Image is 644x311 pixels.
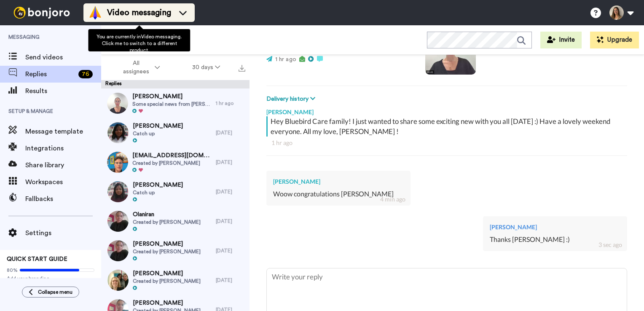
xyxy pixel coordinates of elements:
[266,104,627,116] div: [PERSON_NAME]
[598,241,622,249] div: 3 sec ago
[133,299,201,307] span: [PERSON_NAME]
[89,6,102,19] img: vm-color.svg
[133,248,201,255] span: Created by [PERSON_NAME]
[25,160,101,170] span: Share library
[133,130,183,137] span: Catch up
[107,93,128,114] img: 823dde58-f5b0-40ef-bc75-d0fbed272f5c-thumb.jpg
[25,228,101,238] span: Settings
[216,247,245,254] div: [DATE]
[38,289,72,295] span: Collapse menu
[133,278,201,284] span: Created by [PERSON_NAME]
[25,143,101,153] span: Integrations
[25,52,101,62] span: Send videos
[101,177,250,206] a: [PERSON_NAME]Catch up[DATE]
[216,188,245,195] div: [DATE]
[273,177,404,186] div: [PERSON_NAME]
[107,240,129,261] img: 8c60ebf1-b1b2-4146-8c6e-bf320a701418-thumb.jpg
[25,69,75,79] span: Replies
[132,92,212,101] span: [PERSON_NAME]
[132,160,212,166] span: Created by [PERSON_NAME]
[133,181,183,189] span: [PERSON_NAME]
[107,122,129,143] img: 79affadb-a381-427a-8f96-e0bcb1f9dc1a-thumb.jpg
[216,218,245,225] div: [DATE]
[107,7,171,19] span: Video messaging
[133,269,201,278] span: [PERSON_NAME]
[239,65,245,72] img: export.svg
[7,256,67,262] span: QUICK START GUIDE
[590,32,639,48] button: Upgrade
[133,189,183,196] span: Catch up
[273,189,404,199] div: Woow congratulations [PERSON_NAME]
[103,56,176,79] button: All assignees
[7,275,94,282] span: Add your branding
[107,270,129,291] img: c9add5ab-5256-4a0d-a7fc-196b39882833-thumb.jpg
[107,211,129,232] img: 8c60ebf1-b1b2-4146-8c6e-bf320a701418-thumb.jpg
[97,34,182,53] span: You are currently in Video messaging . Click me to switch to a different product.
[25,177,101,187] span: Workspaces
[132,151,212,160] span: [EMAIL_ADDRESS][DOMAIN_NAME]
[101,80,250,88] div: Replies
[133,240,201,248] span: [PERSON_NAME]
[25,126,101,137] span: Message template
[540,32,582,48] button: Invite
[216,100,245,107] div: 1 hr ago
[25,194,101,204] span: Fallbacks
[216,277,245,284] div: [DATE]
[133,122,183,130] span: [PERSON_NAME]
[101,265,250,295] a: [PERSON_NAME]Created by [PERSON_NAME][DATE]
[380,195,405,204] div: 4 min ago
[22,287,79,298] button: Collapse menu
[216,129,245,136] div: [DATE]
[236,61,248,74] button: Export all results that match these filters now.
[10,7,73,19] img: bj-logo-header-white.svg
[101,236,250,265] a: [PERSON_NAME]Created by [PERSON_NAME][DATE]
[275,56,296,62] span: 1 hr ago
[119,59,153,76] span: All assignees
[133,219,201,225] span: Created by [PERSON_NAME]
[25,86,101,96] span: Results
[107,152,128,173] img: d769e5b5-e28c-414c-a68b-af6f87f1587b-thumb.jpg
[133,210,201,219] span: Olaniran
[176,60,236,75] button: 30 days
[271,139,622,147] div: 1 hr ago
[216,159,245,166] div: [DATE]
[132,101,212,107] span: Some special news from [PERSON_NAME] :)
[271,116,625,137] div: Hey Bluebird Care family! I just wanted to share some exciting new with you all [DATE] :) Have a ...
[101,118,250,147] a: [PERSON_NAME]Catch up[DATE]
[266,94,318,104] button: Delivery history
[490,235,620,244] div: Thanks [PERSON_NAME] :)
[101,147,250,177] a: [EMAIL_ADDRESS][DOMAIN_NAME]Created by [PERSON_NAME][DATE]
[78,70,93,78] div: 76
[101,88,250,118] a: [PERSON_NAME]Some special news from [PERSON_NAME] :)1 hr ago
[101,206,250,236] a: OlaniranCreated by [PERSON_NAME][DATE]
[7,267,18,273] span: 80%
[490,223,620,231] div: [PERSON_NAME]
[107,181,129,202] img: 3576ecf4-167f-4150-831b-28d5cd7915e0-thumb.jpg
